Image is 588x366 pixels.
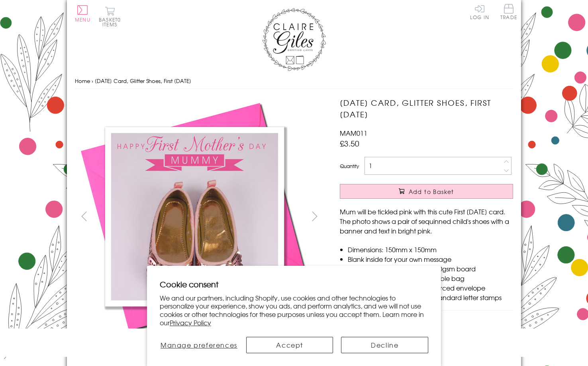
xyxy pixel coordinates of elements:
[95,77,191,85] span: [DATE] Card, Glitter Shoes, First [DATE]
[99,6,121,27] button: Basket0 items
[348,245,513,254] li: Dimensions: 150mm x 150mm
[75,97,314,336] img: Mother's Day Card, Glitter Shoes, First Mother's Day
[409,188,454,196] span: Add to Basket
[500,4,517,21] a: Trade
[470,4,489,20] a: Log In
[340,162,359,170] label: Quantity
[340,128,367,138] span: MAM011
[262,8,326,71] img: Claire Giles Greetings Cards
[102,16,121,28] span: 0 items
[340,97,513,120] h1: [DATE] Card, Glitter Shoes, First [DATE]
[75,207,93,225] button: prev
[161,340,237,350] span: Manage preferences
[340,207,513,235] p: Mum will be tickled pink with this cute First [DATE] card. The photo shows a pair of sequinned ch...
[92,77,93,85] span: ›
[500,4,517,20] span: Trade
[160,337,238,353] button: Manage preferences
[160,294,428,327] p: We and our partners, including Shopify, use cookies and other technologies to personalize your ex...
[160,279,428,290] h2: Cookie consent
[246,337,333,353] button: Accept
[75,77,90,85] a: Home
[348,254,513,264] li: Blank inside for your own message
[75,16,90,23] span: Menu
[340,184,513,199] button: Add to Basket
[75,5,90,22] button: Menu
[170,318,211,327] a: Privacy Policy
[348,264,513,273] li: Printed in the U.K on quality 350gsm board
[306,207,324,225] button: next
[75,73,513,89] nav: breadcrumbs
[340,138,359,149] span: £3.50
[341,337,428,353] button: Decline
